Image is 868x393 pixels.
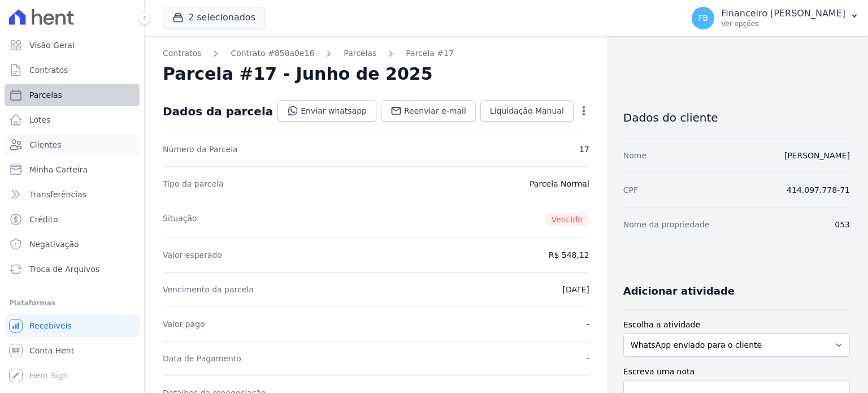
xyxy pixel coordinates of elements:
[587,318,589,330] dd: -
[163,105,273,118] div: Dados da parcela
[549,249,589,261] dd: R$ 548,12
[29,139,61,150] span: Clientes
[277,100,376,122] a: Enviar whatsapp
[29,89,62,101] span: Parcelas
[9,296,135,310] div: Plataformas
[163,7,265,28] button: 2 selecionados
[784,151,850,160] a: [PERSON_NAME]
[5,339,140,362] a: Conta Hent
[683,2,868,34] button: FB Financeiro [PERSON_NAME] Ver opções
[29,214,58,225] span: Crédito
[530,178,589,189] dd: Parcela Normal
[5,59,140,81] a: Contratos
[344,47,376,59] a: Parcelas
[835,219,850,230] dd: 053
[163,284,254,295] dt: Vencimento da parcela
[29,40,75,51] span: Visão Geral
[721,19,845,28] p: Ver opções
[490,105,564,116] span: Liquidação Manual
[698,14,708,22] span: FB
[163,353,241,364] dt: Data de Pagamento
[29,164,88,175] span: Minha Carteira
[404,105,466,116] span: Reenviar e-mail
[163,144,238,155] dt: Número da Parcela
[587,353,589,364] dd: -
[623,150,646,161] dt: Nome
[163,178,224,189] dt: Tipo da parcela
[29,114,51,126] span: Lotes
[29,239,79,250] span: Negativação
[623,319,850,331] label: Escolha a atividade
[163,64,433,84] h2: Parcela #17 - Junho de 2025
[5,34,140,57] a: Visão Geral
[579,144,589,155] dd: 17
[5,109,140,131] a: Lotes
[623,219,710,230] dt: Nome da propriedade
[623,184,638,196] dt: CPF
[163,318,205,330] dt: Valor pago
[5,133,140,156] a: Clientes
[623,366,850,378] label: Escreva uma nota
[623,111,850,124] h3: Dados do cliente
[29,64,68,76] span: Contratos
[562,284,589,295] dd: [DATE]
[163,47,589,59] nav: Breadcrumb
[29,189,86,200] span: Transferências
[721,8,845,19] p: Financeiro [PERSON_NAME]
[5,84,140,106] a: Parcelas
[623,284,735,298] h3: Adicionar atividade
[545,213,589,226] span: Vencido
[163,249,222,261] dt: Valor esperado
[5,233,140,256] a: Negativação
[29,264,99,275] span: Troca de Arquivos
[406,47,454,59] a: Parcela #17
[231,47,314,59] a: Contrato #858a0e16
[5,158,140,181] a: Minha Carteira
[381,100,476,122] a: Reenviar e-mail
[5,258,140,280] a: Troca de Arquivos
[787,184,850,196] dd: 414.097.778-71
[163,47,201,59] a: Contratos
[29,320,72,331] span: Recebíveis
[480,100,574,122] a: Liquidação Manual
[5,183,140,206] a: Transferências
[163,213,197,226] dt: Situação
[29,345,74,356] span: Conta Hent
[5,208,140,231] a: Crédito
[5,314,140,337] a: Recebíveis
